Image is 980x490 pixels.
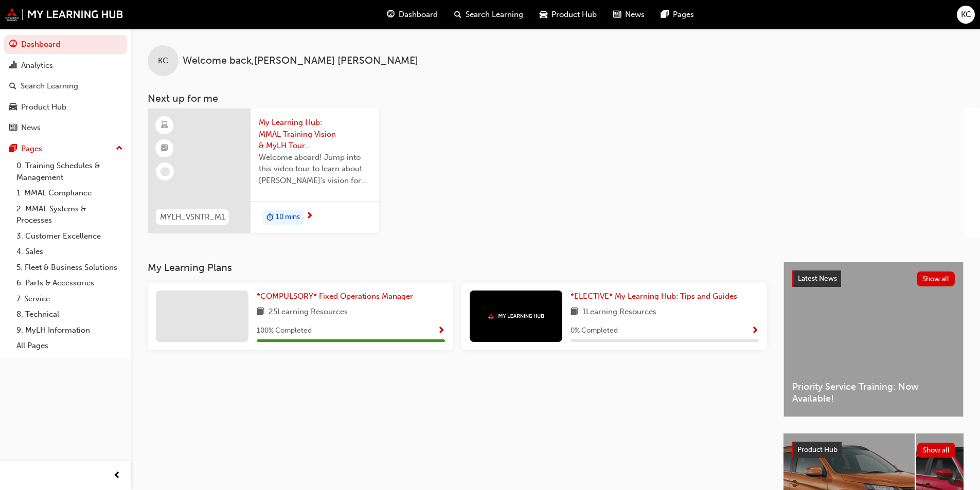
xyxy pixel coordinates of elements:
span: duration-icon [266,211,274,224]
span: Dashboard [399,9,438,21]
span: My Learning Hub: MMAL Training Vision & MyLH Tour (Elective) [259,117,371,152]
button: Show all [917,443,956,458]
button: Show Progress [751,324,759,337]
span: Product Hub [551,9,597,21]
a: Latest NewsShow allPriority Service Training: Now Available! [783,262,964,417]
a: 6. Parts & Accessories [12,275,127,291]
button: Pages [4,139,127,158]
a: guage-iconDashboard [379,4,446,25]
a: 4. Sales [12,244,127,260]
div: Product Hub [21,101,66,113]
a: All Pages [12,338,127,354]
span: 100 % Completed [257,325,312,337]
span: 1 Learning Resources [582,306,656,319]
a: pages-iconPages [653,4,702,25]
span: news-icon [613,8,621,21]
span: 0 % Completed [571,325,618,337]
span: Pages [673,9,694,21]
img: mmal [488,313,544,319]
a: Product Hub [4,98,127,117]
a: 9. MyLH Information [12,322,127,338]
a: Dashboard [4,35,127,54]
a: News [4,118,127,137]
span: prev-icon [113,469,121,482]
a: Latest NewsShow all [792,270,955,287]
button: KC [957,6,975,24]
span: learningRecordVerb_NONE-icon [161,167,170,176]
a: MYLH_VSNTR_M1My Learning Hub: MMAL Training Vision & MyLH Tour (Elective)Welcome aboard! Jump int... [148,108,379,233]
div: Search Learning [21,80,78,92]
span: pages-icon [9,144,17,154]
span: news-icon [9,123,17,133]
a: *COMPULSORY* Fixed Operations Manager [257,291,417,302]
a: 3. Customer Excellence [12,228,127,244]
span: Latest News [798,274,837,283]
span: next-icon [306,212,313,221]
span: *COMPULSORY* Fixed Operations Manager [257,292,413,301]
span: book-icon [257,306,264,319]
a: 0. Training Schedules & Management [12,158,127,185]
span: Welcome back , [PERSON_NAME] [PERSON_NAME] [183,55,418,67]
a: 1. MMAL Compliance [12,185,127,201]
a: search-iconSearch Learning [446,4,531,25]
span: Product Hub [797,445,838,454]
span: pages-icon [661,8,669,21]
div: Pages [21,143,42,155]
span: *ELECTIVE* My Learning Hub: Tips and Guides [571,292,737,301]
button: DashboardAnalyticsSearch LearningProduct HubNews [4,33,127,139]
span: Welcome aboard! Jump into this video tour to learn about [PERSON_NAME]'s vision for your learning... [259,152,371,187]
span: car-icon [9,103,17,112]
h3: Next up for me [131,93,980,104]
span: Search Learning [466,9,523,21]
a: news-iconNews [605,4,653,25]
button: Show Progress [437,324,445,337]
span: MYLH_VSNTR_M1 [160,211,225,223]
span: car-icon [540,8,547,21]
span: guage-icon [9,40,17,49]
span: 25 Learning Resources [269,306,348,319]
a: *ELECTIVE* My Learning Hub: Tips and Guides [571,291,741,302]
a: Analytics [4,56,127,75]
span: KC [961,9,971,21]
h3: My Learning Plans [148,262,767,274]
span: search-icon [454,8,461,21]
span: chart-icon [9,61,17,70]
span: Show Progress [751,326,759,336]
span: book-icon [571,306,578,319]
span: News [625,9,645,21]
span: search-icon [9,82,16,91]
img: mmal [5,8,123,21]
a: Product HubShow all [792,442,955,458]
span: Priority Service Training: Now Available! [792,381,955,404]
span: guage-icon [387,8,395,21]
div: Analytics [21,60,53,71]
div: News [21,122,41,134]
span: Show Progress [437,326,445,336]
a: 7. Service [12,291,127,307]
a: 8. Technical [12,306,127,322]
span: learningResourceType_ELEARNING-icon [161,119,168,132]
a: car-iconProduct Hub [531,4,605,25]
span: 10 mins [276,211,300,223]
span: KC [158,55,168,67]
span: booktick-icon [161,142,168,155]
a: Search Learning [4,77,127,96]
span: up-icon [116,142,123,155]
button: Show all [917,271,955,286]
a: 2. MMAL Systems & Processes [12,201,127,228]
a: 5. Fleet & Business Solutions [12,260,127,276]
